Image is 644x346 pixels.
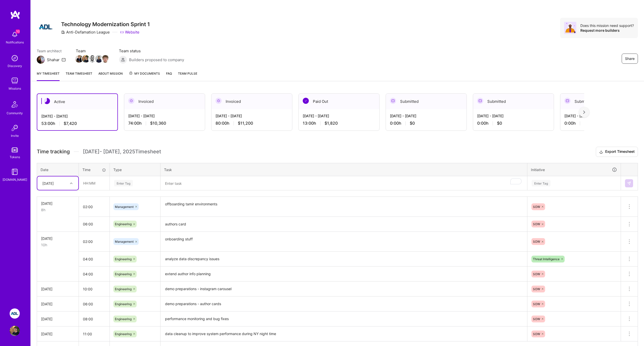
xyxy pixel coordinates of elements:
span: Engineering [115,272,132,276]
span: My Documents [129,71,160,76]
a: Team Member Avatar [82,55,89,63]
span: Management [115,205,134,209]
div: Time [82,167,106,172]
span: Engineering [115,317,132,321]
div: [DATE] - [DATE] [390,113,462,119]
span: SOW [533,302,540,306]
div: Submitted [473,94,554,109]
textarea: performance monitoring and bug fixes [161,312,527,326]
span: $1,820 [325,121,338,126]
div: Discovery [8,63,22,69]
a: FAQ [166,71,172,81]
span: SOW [533,317,540,321]
div: Invoiced [211,94,292,109]
div: 13:00 h [303,121,375,126]
img: Paid Out [303,98,309,104]
div: Submitted [386,94,467,109]
img: Submitted [564,98,570,104]
img: Company Logo [37,18,55,36]
a: Team Member Avatar [76,55,82,63]
div: Enter Tag [532,179,550,187]
img: logo [10,10,20,19]
img: Team Member Avatar [75,55,83,63]
span: SOW [533,240,540,243]
div: [DOMAIN_NAME] [3,177,27,182]
div: Initiative [531,167,617,173]
span: $7,420 [64,121,77,126]
input: HH:MM [79,282,110,296]
img: Community [9,98,21,110]
div: [DATE] [41,331,75,337]
img: Submitted [477,98,483,104]
span: Team architect [37,48,66,54]
img: teamwork [10,76,20,86]
img: bell [10,29,20,40]
input: HH:MM [79,267,110,281]
span: Time tracking [37,149,70,155]
span: SOW [533,222,540,226]
h3: Technology Modernization Sprint 1 [61,21,150,27]
img: Invoiced [128,98,134,104]
img: right [583,110,585,114]
span: $10,360 [150,121,166,126]
img: Submitted [390,98,396,104]
img: tokens [12,147,18,152]
div: Anti-Defamation League [61,29,110,35]
span: SOW [533,287,540,291]
textarea: demo preparations - instagram carousel [161,282,527,296]
th: Type [110,163,160,176]
span: SOW [533,332,540,336]
img: Invite [10,123,20,133]
span: Engineering [115,332,132,336]
span: SOW [533,205,540,209]
span: $0 [497,121,502,126]
th: Date [37,163,79,176]
span: Management [115,240,134,243]
span: Threat Intelligence [533,257,560,261]
input: HH:MM [79,176,109,190]
div: Submitted [560,94,641,109]
img: Team Architect [37,56,45,64]
th: Task [160,163,527,176]
textarea: authors card [161,217,527,231]
img: discovery [10,53,20,63]
div: Community [7,110,23,116]
textarea: extend author info planning [161,267,527,281]
div: 0:00 h [564,121,637,126]
span: Engineering [115,302,132,306]
textarea: To enrich screen reader interactions, please activate Accessibility in Grammarly extension settings [161,177,527,190]
div: 10h [41,242,75,248]
div: Request more builders [580,28,634,33]
div: Shahar [47,57,60,62]
div: 0:00 h [477,121,550,126]
a: Team Member Avatar [89,55,96,63]
div: 80:00 h [216,121,288,126]
input: HH:MM [79,312,110,326]
div: [DATE] [41,301,75,307]
a: Website [120,29,139,35]
img: Avatar [564,22,576,34]
span: $0 [410,121,415,126]
textarea: demo preparations - author cards [161,297,527,311]
div: [DATE] - [DATE] [128,113,201,119]
a: ADL: Technology Modernization Sprint 1 [8,308,21,319]
img: User Avatar [10,326,20,336]
div: Invoiced [124,94,205,109]
span: SOW [533,272,540,276]
textarea: data cleanup to improve system performance during NY night time [161,327,527,341]
span: Engineering [115,287,132,291]
div: 0:00 h [390,121,462,126]
a: About Mission [98,71,123,81]
a: My timesheet [37,71,60,81]
span: 10 [16,29,20,34]
span: [DATE] - [DATE] , 2025 Timesheet [83,149,161,155]
i: icon Mail [62,58,66,62]
img: guide book [10,167,20,177]
input: HH:MM [79,235,110,248]
span: Engineering [115,257,132,261]
a: Team Member Avatar [102,55,109,63]
input: HH:MM [79,297,110,311]
div: [DATE] [41,316,75,322]
span: Team Pulse [178,72,197,75]
img: Active [44,98,50,104]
